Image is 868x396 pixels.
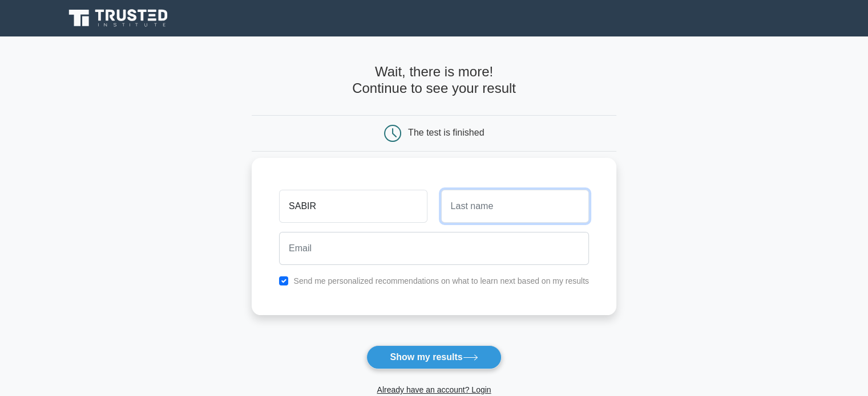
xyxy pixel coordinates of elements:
a: Already have an account? Login [377,385,491,394]
h4: Wait, there is more! Continue to see your result [252,64,616,97]
input: First name [279,190,427,223]
div: The test is finished [408,128,484,137]
input: Email [279,232,589,265]
label: Send me personalized recommendations on what to learn next based on my results [293,276,589,285]
input: Last name [441,190,589,223]
button: Show my results [366,345,501,369]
